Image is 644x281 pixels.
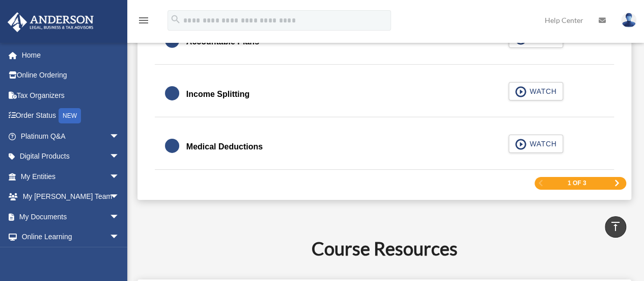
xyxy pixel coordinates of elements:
[7,85,135,106] a: Tax Organizers
[509,135,564,153] button: WATCH
[137,14,150,27] i: menu
[609,220,622,233] i: vertical_align_top
[165,82,604,107] a: Income Splitting WATCH
[109,207,130,227] span: arrow_drop_down
[109,126,130,147] span: arrow_drop_down
[5,12,97,32] img: Anderson Advisors Platinum Portal
[109,187,130,208] span: arrow_drop_down
[7,146,135,167] a: Digital Productsarrow_drop_down
[109,146,130,167] span: arrow_drop_down
[109,166,130,187] span: arrow_drop_down
[137,18,150,27] a: menu
[7,126,135,146] a: Platinum Q&Aarrow_drop_down
[59,108,81,123] div: NEW
[186,87,249,101] div: Income Splitting
[7,187,135,207] a: My [PERSON_NAME] Teamarrow_drop_down
[7,106,135,126] a: Order StatusNEW
[165,135,604,159] a: Medical Deductions WATCH
[7,166,135,187] a: My Entitiesarrow_drop_down
[509,82,564,100] button: WATCH
[568,180,586,186] span: 1 of 3
[7,65,135,86] a: Online Ordering
[109,227,130,248] span: arrow_drop_down
[526,86,556,96] span: WATCH
[7,207,135,227] a: My Documentsarrow_drop_down
[614,180,620,187] a: Next Page
[621,13,636,28] img: User Pic
[7,45,135,65] a: Home
[526,139,556,149] span: WATCH
[7,227,135,247] a: Online Learningarrow_drop_down
[605,216,626,238] a: vertical_align_top
[170,14,181,25] i: search
[186,140,263,154] div: Medical Deductions
[144,236,625,261] h2: Course Resources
